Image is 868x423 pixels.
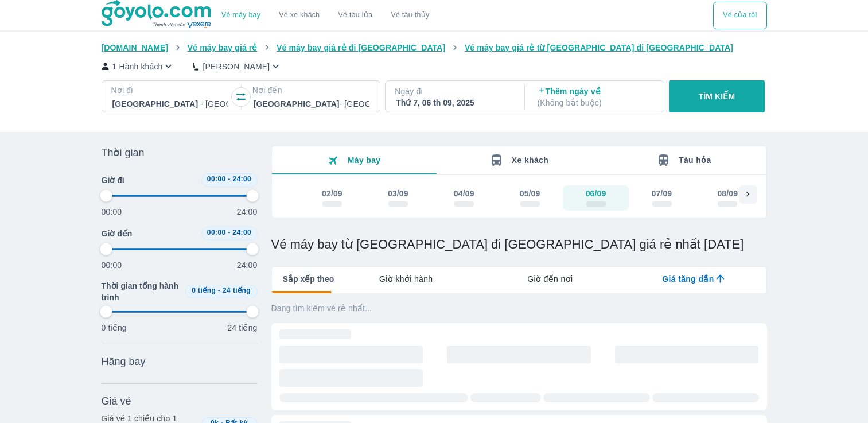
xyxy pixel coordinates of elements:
div: choose transportation mode [212,2,438,29]
span: Thời gian [102,146,145,160]
div: 03/09 [388,188,408,199]
div: 05/09 [520,188,540,199]
span: Giờ đến [102,228,133,239]
span: 00:00 [207,228,226,236]
span: Tàu hỏa [679,156,711,165]
span: Thời gian tổng hành trình [102,280,181,303]
a: Vé tàu lửa [329,2,382,29]
span: Sắp xếp theo [283,273,334,285]
span: Hãng bay [102,355,146,368]
p: 24:00 [237,259,258,271]
div: Thứ 7, 06 th 09, 2025 [396,97,512,108]
button: TÌM KIẾM [669,80,765,112]
div: 07/09 [652,188,672,199]
button: [PERSON_NAME] [193,60,282,72]
span: Giá tăng dần [662,273,714,285]
button: Vé của tôi [713,2,766,29]
p: 00:00 [102,259,122,271]
div: choose transportation mode [713,2,766,29]
p: Thêm ngày về [538,86,653,108]
span: 0 tiếng [192,286,216,294]
span: 24 tiếng [223,286,251,294]
span: Vé máy bay giá rẻ từ [GEOGRAPHIC_DATA] đi [GEOGRAPHIC_DATA] [465,43,733,52]
p: [PERSON_NAME] [203,61,270,72]
span: - [218,286,220,294]
a: Vé xe khách [279,11,320,20]
span: Vé máy bay giá rẻ đi [GEOGRAPHIC_DATA] [277,43,445,52]
nav: breadcrumb [102,42,767,53]
span: Máy bay [348,156,381,165]
p: Đang tìm kiếm vé rẻ nhất... [271,302,767,314]
span: Giờ đi [102,174,124,186]
p: TÌM KIẾM [699,91,735,102]
p: 24 tiếng [227,322,257,333]
h1: Vé máy bay từ [GEOGRAPHIC_DATA] đi [GEOGRAPHIC_DATA] giá rẻ nhất [DATE] [271,236,767,253]
div: 02/09 [322,188,342,199]
span: - [228,228,230,236]
p: 00:00 [102,206,122,218]
span: [DOMAIN_NAME] [102,43,169,52]
span: 24:00 [232,228,251,236]
div: scrollable day and price [299,185,739,211]
button: Vé tàu thủy [382,2,438,29]
p: ( Không bắt buộc ) [538,97,653,108]
span: 00:00 [207,175,226,183]
span: Xe khách [512,156,548,165]
p: 24:00 [237,206,258,218]
button: 1 Hành khách [102,60,175,72]
span: Giá vé [102,394,131,408]
p: Nơi đi [111,84,229,96]
div: 04/09 [454,188,474,199]
p: 1 Hành khách [112,61,163,72]
span: Giờ khởi hành [379,273,433,285]
p: Nơi đến [252,84,371,96]
a: Vé máy bay [221,11,260,20]
div: 06/09 [586,188,606,199]
span: - [228,175,230,183]
span: Giờ đến nơi [527,273,573,285]
span: Vé máy bay giá rẻ [188,43,258,52]
span: 24:00 [232,175,251,183]
div: 08/09 [717,188,738,199]
div: lab API tabs example [334,267,766,291]
p: Ngày đi [395,86,513,97]
p: 0 tiếng [102,322,127,333]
